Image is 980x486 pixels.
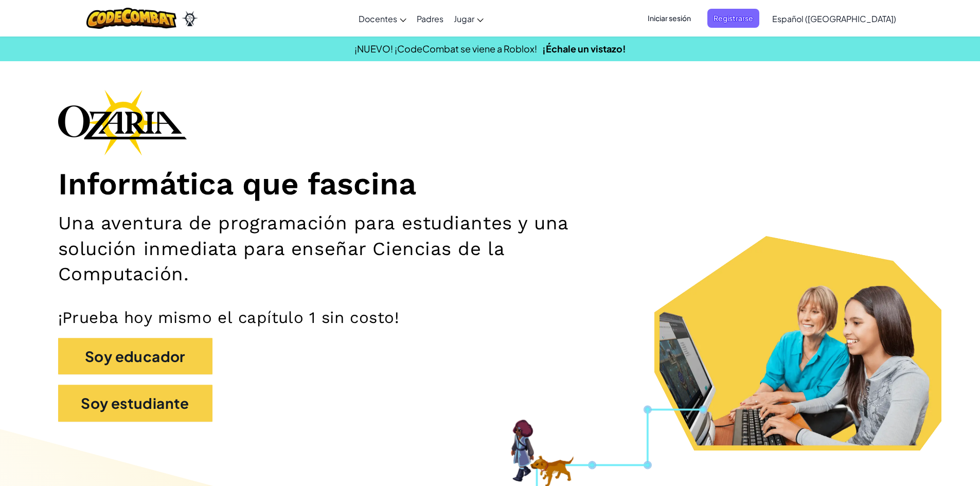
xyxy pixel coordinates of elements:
span: ¡NUEVO! ¡CodeCombat se viene a Roblox! [354,43,537,55]
span: Jugar [454,13,474,24]
button: Soy educador [58,338,212,375]
img: Ozaria [182,11,198,26]
span: Español ([GEOGRAPHIC_DATA]) [772,13,896,24]
a: Jugar [449,5,489,32]
button: Iniciar sesión [642,9,697,28]
img: CodeCombat logo [86,8,176,29]
a: Docentes [353,5,412,32]
h2: Una aventura de programación para estudiantes y una solución inmediata para enseñar Ciencias de l... [58,210,637,286]
button: Registrarse [707,9,759,28]
span: Docentes [359,13,397,24]
a: Padres [412,5,449,32]
h1: Informática que fascina [58,166,922,203]
button: Soy estudiante [58,385,212,422]
img: Ozaria branding logo [58,89,187,155]
p: ¡Prueba hoy mismo el capítulo 1 sin costo! [58,308,922,328]
a: Español ([GEOGRAPHIC_DATA]) [767,5,901,32]
a: ¡Échale un vistazo! [542,43,626,55]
